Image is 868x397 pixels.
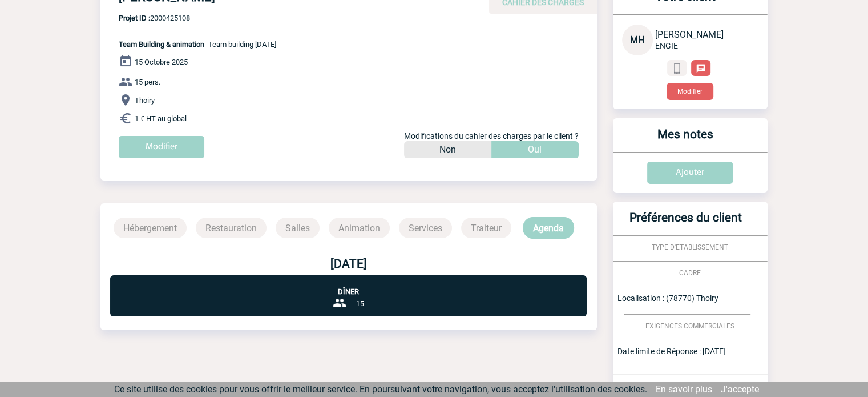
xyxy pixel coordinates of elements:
[617,347,726,356] span: Date limite de Réponse : [DATE]
[528,141,542,158] p: Oui
[119,14,276,22] span: 2000425108
[119,40,204,49] span: Team Building & animation
[439,141,456,158] p: Non
[329,218,390,238] p: Animation
[652,243,728,251] span: TYPE D'ETABLISSEMENT
[119,136,204,158] input: Modifier
[696,63,706,74] img: chat-24-px-w.png
[135,114,187,123] span: 1 € HT au global
[135,78,160,86] span: 15 pers.
[647,162,733,184] input: Ajouter
[404,131,579,141] span: Modifications du cahier des charges par le client ?
[656,384,712,395] a: En savoir plus
[119,40,276,49] span: - Team building [DATE]
[399,218,452,238] p: Services
[135,58,188,66] span: 15 Octobre 2025
[630,34,644,45] span: MH
[110,275,587,296] p: Dîner
[672,63,682,74] img: portable.png
[330,257,367,271] b: [DATE]
[617,211,754,235] h3: Préférences du client
[135,96,155,105] span: Thoiry
[655,41,678,50] span: ENGIE
[114,218,187,238] p: Hébergement
[523,217,574,239] p: Agenda
[667,83,713,100] button: Modifier
[679,269,701,277] span: CADRE
[461,218,511,238] p: Traiteur
[333,296,346,310] img: group-24-px-b.png
[119,14,150,22] b: Projet ID :
[617,294,718,303] span: Localisation : (78770) Thoiry
[276,218,320,238] p: Salles
[655,29,724,40] span: [PERSON_NAME]
[114,384,647,395] span: Ce site utilise des cookies pour vous offrir le meilleur service. En poursuivant votre navigation...
[196,218,267,238] p: Restauration
[645,322,734,330] span: EXIGENCES COMMERCIALES
[721,384,759,395] a: J'accepte
[617,127,754,152] h3: Mes notes
[356,300,364,308] span: 15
